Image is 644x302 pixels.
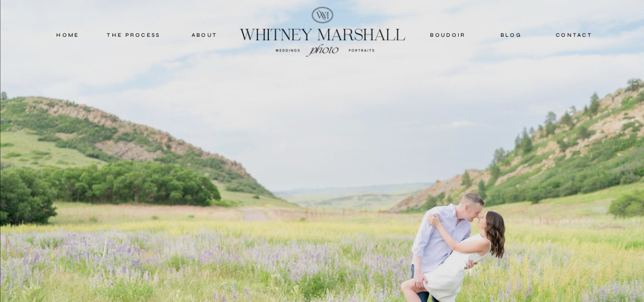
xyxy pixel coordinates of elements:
[552,31,597,39] a: contact
[491,31,532,39] a: blog
[429,31,468,39] a: boudoir
[48,31,89,39] a: home
[181,31,228,39] a: about
[105,31,163,39] a: THE PROCESS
